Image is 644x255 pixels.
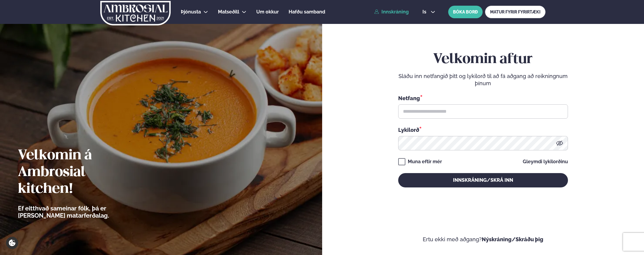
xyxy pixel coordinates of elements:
a: Þjónusta [181,8,201,16]
a: Hafðu samband [289,8,325,16]
p: Sláðu inn netfangið þitt og lykilorð til að fá aðgang að reikningnum þínum [398,73,568,87]
img: logo [100,1,171,25]
h2: Velkomin á Ambrosial kitchen! [18,147,142,198]
a: Um okkur [256,8,279,16]
span: is [422,10,428,14]
a: MATUR FYRIR FYRIRTÆKI [485,6,545,18]
span: Um okkur [256,9,279,15]
a: Nýskráning/Skráðu þig [482,236,543,242]
span: Matseðill [218,9,239,15]
button: Innskráning/Skrá inn [398,173,568,187]
span: Þjónusta [181,9,201,15]
a: Matseðill [218,8,239,16]
h2: Velkomin aftur [398,51,568,68]
button: is [418,10,440,14]
a: Cookie settings [6,237,18,249]
a: Gleymdi lykilorðinu [523,159,568,164]
button: BÓKA BORÐ [448,6,483,18]
div: Netfang [398,94,568,102]
div: Lykilorð [398,126,568,134]
a: Innskráning [374,9,409,15]
p: Ef eitthvað sameinar fólk, þá er [PERSON_NAME] matarferðalag. [18,205,142,219]
p: Ertu ekki með aðgang? [340,236,626,243]
span: Hafðu samband [289,9,325,15]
